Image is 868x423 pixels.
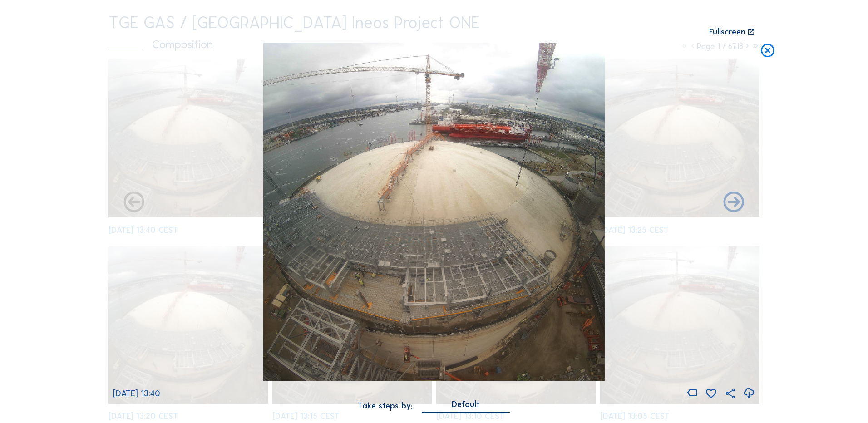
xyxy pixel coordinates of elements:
[358,402,413,410] div: Take steps by:
[721,191,746,216] i: Back
[113,389,160,398] span: [DATE] 13:40
[422,400,510,413] div: Default
[263,43,605,381] img: Image
[452,400,480,408] div: Default
[122,191,147,216] i: Forward
[709,28,745,36] div: Fullscreen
